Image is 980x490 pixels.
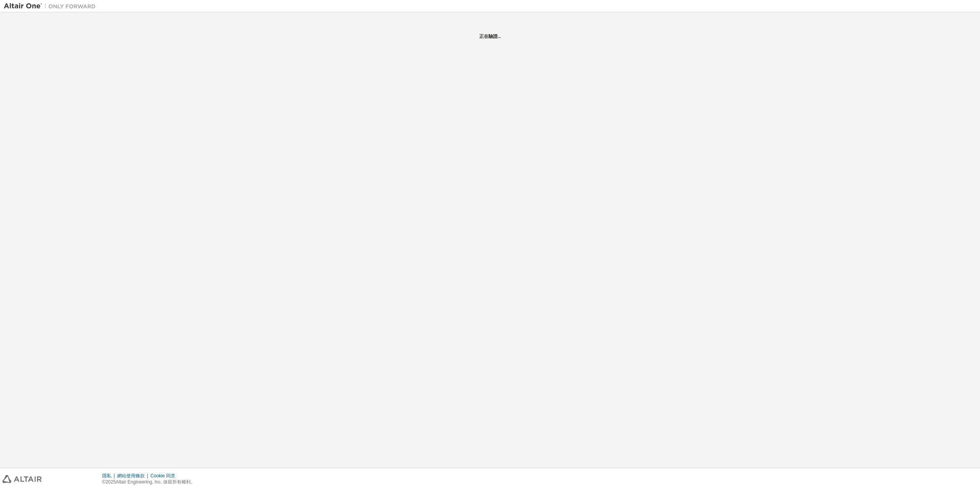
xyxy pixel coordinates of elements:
[2,475,42,483] img: altair_logo.svg
[102,479,106,485] font: ©
[150,473,175,479] font: Cookie 同意
[106,479,116,485] font: 2025
[4,2,100,10] img: 牽牛星一號
[116,479,195,485] font: Altair Engineering, Inc. 保留所有權利。
[479,34,501,39] font: 正在驗證...
[117,473,145,479] font: 網站使用條款
[102,473,111,479] font: 隱私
